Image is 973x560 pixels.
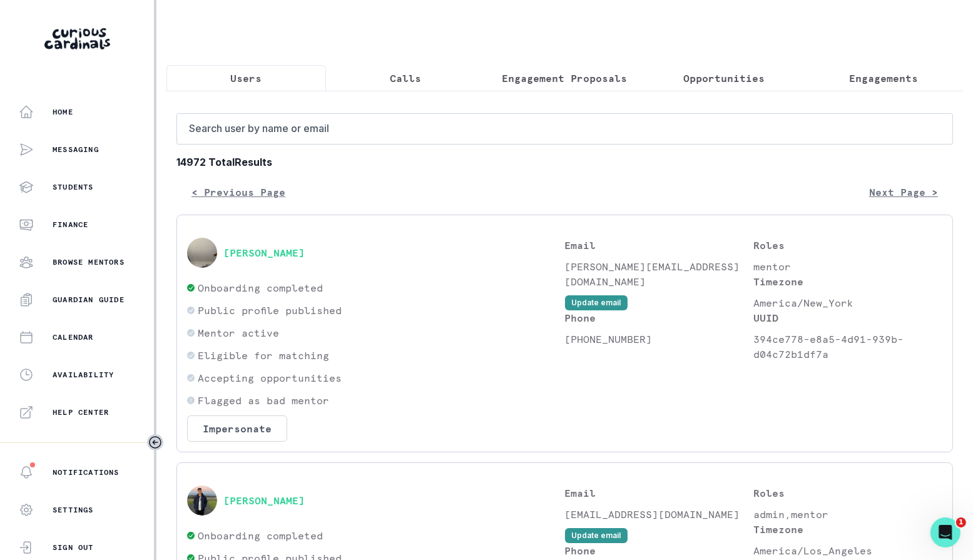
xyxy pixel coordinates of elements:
p: Flagged as bad mentor [198,393,329,408]
p: America/Los_Angeles [753,543,942,558]
iframe: Intercom live chat [930,517,960,547]
p: Timezone [753,522,942,537]
p: mentor [753,259,942,274]
p: Students [53,182,94,192]
p: Notifications [53,467,120,477]
p: Calls [390,71,421,86]
img: Curious Cardinals Logo [44,28,110,49]
p: Guardian Guide [53,295,125,305]
p: Browse Mentors [53,257,125,267]
p: Phone [565,310,754,325]
p: 394ce778-e8a5-4d91-939b-d04c72b1df7a [753,332,942,362]
button: [PERSON_NAME] [223,247,305,259]
p: Opportunities [683,71,765,86]
p: Phone [565,543,754,558]
p: America/New_York [753,295,942,310]
button: Impersonate [187,415,287,442]
button: [PERSON_NAME] [223,494,305,507]
p: Finance [53,220,88,230]
p: [EMAIL_ADDRESS][DOMAIN_NAME] [565,507,754,522]
p: Eligible for matching [198,348,329,363]
p: Roles [753,486,942,501]
p: Roles [753,238,942,253]
p: [PERSON_NAME][EMAIL_ADDRESS][DOMAIN_NAME] [565,259,754,289]
p: Messaging [53,145,99,155]
p: Engagements [849,71,918,86]
button: Next Page > [854,180,953,205]
p: Email [565,486,754,501]
button: Update email [565,295,628,310]
p: Users [230,71,262,86]
button: < Previous Page [176,180,300,205]
p: Email [565,238,754,253]
p: Public profile published [198,303,342,318]
b: 14972 Total Results [176,155,953,170]
button: Update email [565,528,628,543]
p: Sign Out [53,542,94,552]
p: Home [53,107,73,117]
p: Engagement Proposals [502,71,627,86]
p: Timezone [753,274,942,289]
p: UUID [753,310,942,325]
p: admin,mentor [753,507,942,522]
span: 1 [956,517,966,527]
p: Help Center [53,407,109,417]
button: Toggle sidebar [147,434,163,451]
p: Availability [53,370,114,380]
p: Settings [53,505,94,515]
p: Onboarding completed [198,280,323,295]
p: Mentor active [198,325,279,340]
p: Accepting opportunities [198,370,342,385]
p: Onboarding completed [198,528,323,543]
p: Calendar [53,332,94,342]
p: [PHONE_NUMBER] [565,332,754,347]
